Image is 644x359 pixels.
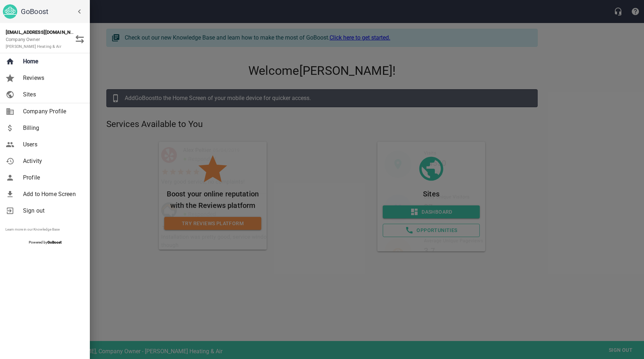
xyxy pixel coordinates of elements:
span: Sites [23,90,81,99]
span: Users [23,140,81,149]
strong: [EMAIL_ADDRESS][DOMAIN_NAME] [6,29,82,35]
a: Learn more in our Knowledge Base [5,227,60,231]
span: Company Owner [6,37,61,49]
span: Activity [23,157,81,165]
button: Switch Role [71,31,88,48]
small: [PERSON_NAME] Heating & Air [6,44,61,49]
span: Profile [23,173,81,182]
h6: GoBoost [21,6,87,17]
span: Sign out [23,206,81,215]
strong: GoBoost [47,240,61,244]
span: Powered by [29,240,61,244]
span: Home [23,57,81,66]
img: go_boost_head.png [3,4,17,19]
span: Add to Home Screen [23,190,81,199]
span: Company Profile [23,107,81,116]
span: Reviews [23,74,81,82]
span: Billing [23,124,81,132]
